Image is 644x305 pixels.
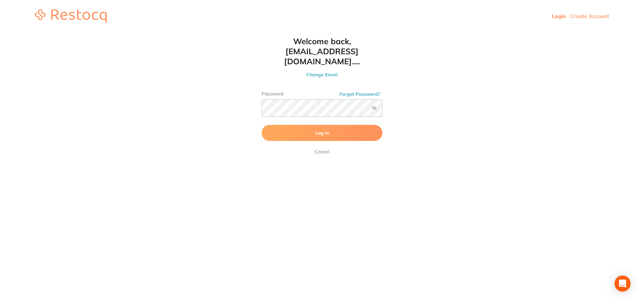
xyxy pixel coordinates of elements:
[337,91,382,97] button: Forgot Password?
[35,9,107,23] img: restocq_logo.svg
[315,130,329,136] span: Log In
[262,125,382,141] button: Log In
[248,72,396,78] button: Change Email
[262,91,382,97] label: Password
[552,13,566,19] a: Login
[614,276,631,292] div: Open Intercom Messenger
[313,148,331,156] a: Cancel
[570,13,609,19] a: Create Account
[248,36,396,66] h1: Welcome back, [EMAIL_ADDRESS][DOMAIN_NAME]....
